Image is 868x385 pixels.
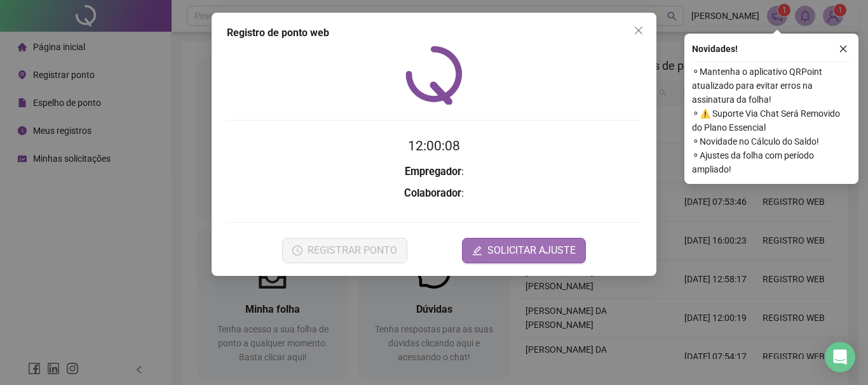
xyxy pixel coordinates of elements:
[628,20,649,41] button: Close
[634,25,644,36] span: close
[408,138,460,153] time: 12:00:08
[227,185,641,202] h3: :
[839,44,848,53] span: close
[227,164,641,180] h3: :
[692,65,851,107] span: ⚬ Mantenha o aplicativo QRPoint atualizado para evitar erros na assinatura da folha!
[487,243,576,258] span: SOLICITAR AJUSTE
[404,187,461,199] strong: Colaborador
[692,148,851,176] span: ⚬ Ajustes da folha com período ampliado!
[692,134,851,148] span: ⚬ Novidade no Cálculo do Saldo!
[692,42,738,56] span: Novidades !
[405,166,461,178] strong: Empregador
[472,245,482,256] span: edit
[462,238,586,263] button: editSOLICITAR AJUSTE
[825,342,855,372] div: Open Intercom Messenger
[282,238,407,263] button: REGISTRAR PONTO
[692,107,851,134] span: ⚬ ⚠️ Suporte Via Chat Será Removido do Plano Essencial
[405,46,463,105] img: QRPoint
[227,25,641,41] div: Registro de ponto web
